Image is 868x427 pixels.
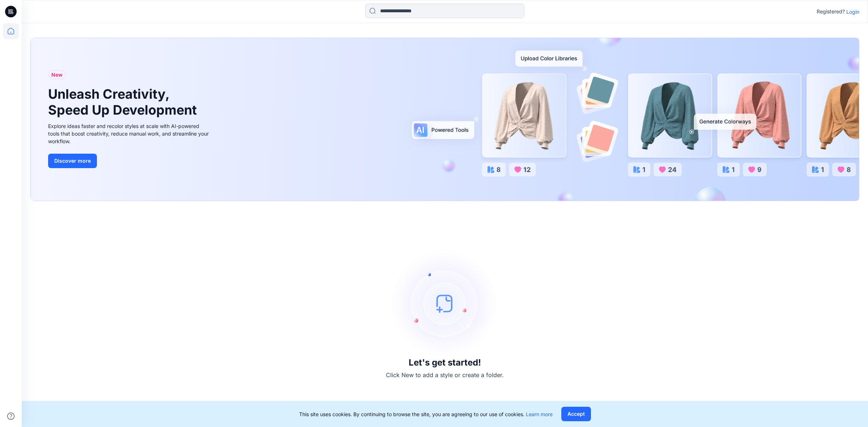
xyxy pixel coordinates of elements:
[48,86,200,118] h1: Unleash Creativity, Speed Up Development
[409,358,481,368] h3: Let's get started!
[48,122,211,145] div: Explore ideas faster and recolor styles at scale with AI-powered tools that boost creativity, red...
[817,7,845,16] p: Registered?
[48,154,97,168] button: Discover more
[386,371,504,379] p: Click New to add a style or create a folder.
[846,8,859,16] p: Login
[526,411,553,417] a: Learn more
[299,410,553,418] p: This site uses cookies. By continuing to browse the site, you are agreeing to our use of cookies.
[561,407,591,421] button: Accept
[51,71,63,79] span: New
[48,154,211,168] a: Discover more
[391,249,499,358] img: empty-state-image.svg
